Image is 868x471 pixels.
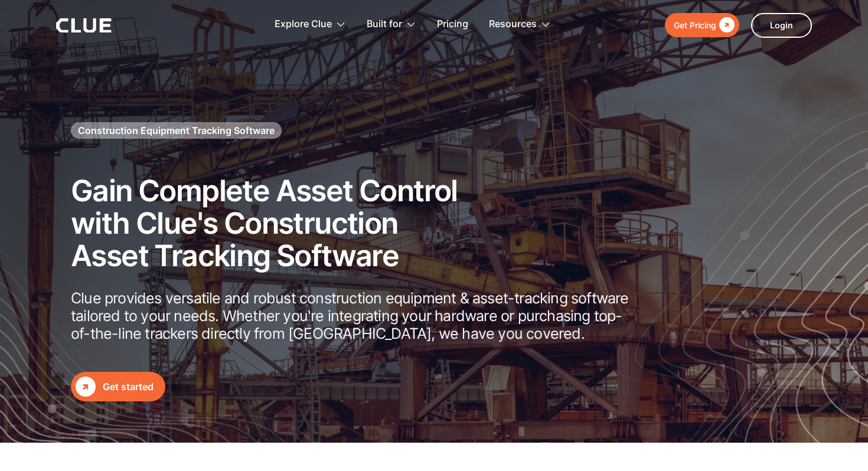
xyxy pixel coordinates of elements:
[71,175,478,272] h2: Gain Complete Asset Control with Clue's Construction Asset Tracking Software
[607,93,868,443] img: Construction fleet management software
[716,18,735,32] div: 
[103,380,154,394] div: Get started
[367,6,416,43] div: Built for
[674,18,716,32] div: Get Pricing
[78,124,275,137] h1: Construction Equipment Tracking Software
[71,289,632,342] p: Clue provides versatile and robust construction equipment & asset-tracking software tailored to y...
[489,6,537,43] div: Resources
[275,6,332,43] div: Explore Clue
[489,6,551,43] div: Resources
[437,6,468,43] a: Pricing
[71,372,165,401] a: Get started
[275,6,346,43] div: Explore Clue
[76,377,96,397] div: 
[751,13,812,38] a: Login
[367,6,402,43] div: Built for
[665,13,739,37] a: Get Pricing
